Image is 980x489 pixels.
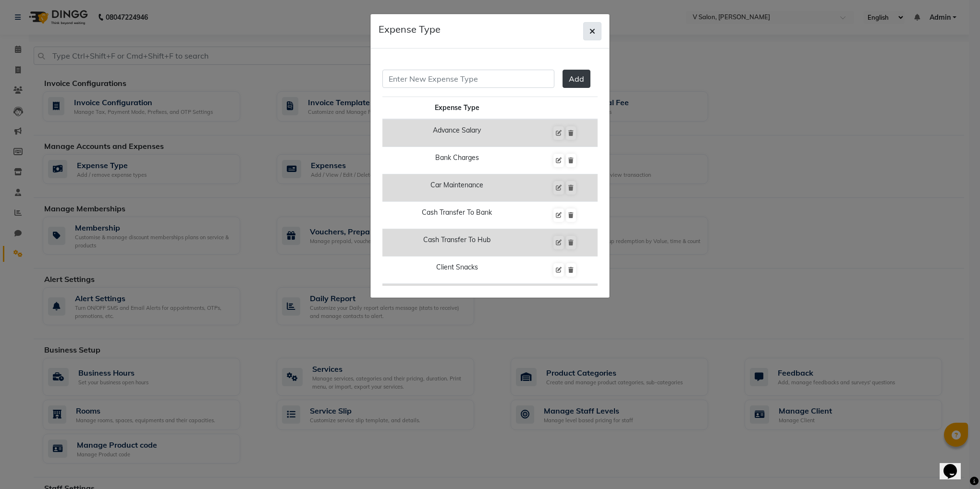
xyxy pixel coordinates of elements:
[382,202,532,229] td: Cash Transfer To Bank
[382,257,532,284] td: Client Snacks
[569,74,584,84] span: Add
[382,147,532,174] td: Bank Charges
[379,22,441,37] h5: Expense Type
[382,284,532,311] td: Clinical Charges
[382,119,532,147] td: Advance Salary
[382,97,532,120] th: Expense Type
[382,70,554,88] input: Enter New Expense Type
[563,70,590,88] button: Add
[940,451,970,479] iframe: chat widget
[382,229,532,257] td: Cash Transfer To Hub
[382,174,532,202] td: Car Maintenance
